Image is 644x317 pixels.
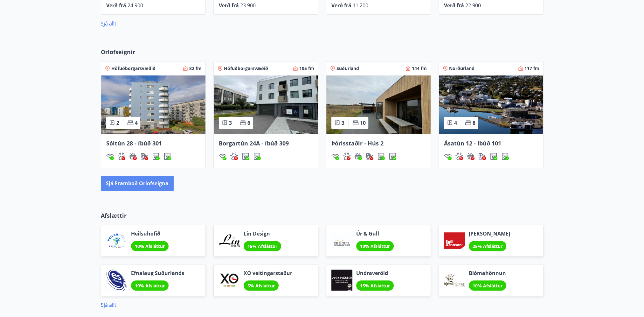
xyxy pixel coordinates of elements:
span: XO veitingarstaður [244,270,292,277]
img: pxcaIm5dSOV3FS4whs1soiYWTwFQvksT25a9J10C.svg [455,152,463,160]
img: Paella dish [101,75,205,134]
div: Þráðlaust net [331,152,339,160]
div: Hleðslustöð fyrir rafbíla [141,152,148,160]
span: 4 [135,119,138,126]
span: Orlofseignir [101,48,135,56]
span: 4 [454,119,457,126]
div: Þvottavél [377,152,385,160]
img: h89QDIuHlAdpqTriuIvuEWkTH976fOgBEOOeu1mi.svg [129,152,137,160]
span: 117 fm [524,65,539,72]
div: Þráðlaust net [219,152,226,160]
div: Þurrkari [389,152,396,160]
div: Gæludýr [118,152,125,160]
img: pxcaIm5dSOV3FS4whs1soiYWTwFQvksT25a9J10C.svg [118,152,125,160]
span: 10% Afsláttur [135,243,165,249]
div: Hleðslustöð fyrir rafbíla [366,152,373,160]
img: pxcaIm5dSOV3FS4whs1soiYWTwFQvksT25a9J10C.svg [343,152,350,160]
img: HJRyFFsYp6qjeUYhR4dAD8CaCEsnIFYZ05miwXoh.svg [444,152,452,160]
div: Þvottavél [242,152,249,160]
span: 15% Afsláttur [247,243,277,249]
span: Höfuðborgarsvæðið [111,65,156,72]
span: Norðurland [449,65,474,72]
span: 10% Afsláttur [135,283,165,289]
img: h89QDIuHlAdpqTriuIvuEWkTH976fOgBEOOeu1mi.svg [467,152,474,160]
span: Undraveröld [356,270,394,277]
span: Þórisstaðir - Hús 2 [331,139,384,147]
div: Þurrkari [501,152,509,160]
span: Efnalaug Suðurlands [131,270,184,277]
div: Heitur pottur [129,152,137,160]
img: HJRyFFsYp6qjeUYhR4dAD8CaCEsnIFYZ05miwXoh.svg [106,152,114,160]
span: 23.900 [240,2,256,9]
span: [PERSON_NAME] [469,230,510,237]
span: Blómahönnun [469,270,506,277]
span: 5% Afsláttur [247,283,275,289]
span: 105 fm [299,65,314,72]
span: 82 fm [189,65,202,72]
img: h89QDIuHlAdpqTriuIvuEWkTH976fOgBEOOeu1mi.svg [354,152,362,160]
img: Paella dish [214,75,318,134]
img: hddCLTAnxqFUMr1fxmbGG8zWilo2syolR0f9UjPn.svg [163,152,171,160]
span: Verð frá [444,2,464,9]
div: Þvottavél [490,152,497,160]
span: 8 [473,119,475,126]
div: Þurrkari [253,152,261,160]
span: Suðurland [336,65,359,72]
span: 25% Afsláttur [473,243,502,249]
a: Sjá allt [101,20,116,27]
img: Dl16BY4EX9PAW649lg1C3oBuIaAsR6QVDQBO2cTm.svg [377,152,385,160]
div: Þráðlaust net [444,152,452,160]
span: Verð frá [331,2,351,9]
span: 3 [342,119,344,126]
div: Gæludýr [343,152,350,160]
img: HJRyFFsYp6qjeUYhR4dAD8CaCEsnIFYZ05miwXoh.svg [219,152,226,160]
img: hddCLTAnxqFUMr1fxmbGG8zWilo2syolR0f9UjPn.svg [501,152,509,160]
span: 10% Afsláttur [473,283,502,289]
span: Heilsuhofið [131,230,169,237]
img: pxcaIm5dSOV3FS4whs1soiYWTwFQvksT25a9J10C.svg [230,152,238,160]
img: nH7E6Gw2rvWFb8XaSdRp44dhkQaj4PJkOoRYItBQ.svg [366,152,373,160]
button: Sjá framboð orlofseigna [101,176,174,191]
div: Gæludýr [230,152,238,160]
img: Dl16BY4EX9PAW649lg1C3oBuIaAsR6QVDQBO2cTm.svg [490,152,497,160]
span: 3 [229,119,232,126]
span: 144 fm [412,65,427,72]
div: Heitur pottur [354,152,362,160]
span: Úr & Gull [356,230,394,237]
img: hddCLTAnxqFUMr1fxmbGG8zWilo2syolR0f9UjPn.svg [389,152,396,160]
a: Sjá allt [101,301,116,308]
img: hddCLTAnxqFUMr1fxmbGG8zWilo2syolR0f9UjPn.svg [253,152,261,160]
div: Þurrkari [163,152,171,160]
span: Ásatún 12 - íbúð 101 [444,139,501,147]
span: 10% Afsláttur [360,243,390,249]
span: 24.900 [128,2,143,9]
span: Sóltún 28 - íbúð 301 [106,139,162,147]
span: 15% Afsláttur [360,283,390,289]
img: Dl16BY4EX9PAW649lg1C3oBuIaAsR6QVDQBO2cTm.svg [242,152,249,160]
img: nH7E6Gw2rvWFb8XaSdRp44dhkQaj4PJkOoRYItBQ.svg [141,152,148,160]
img: nH7E6Gw2rvWFb8XaSdRp44dhkQaj4PJkOoRYItBQ.svg [478,152,486,160]
span: Borgartún 24A - íbúð 309 [219,139,289,147]
span: Lín Design [244,230,281,237]
p: Afslættir [101,211,544,220]
div: Heitur pottur [467,152,474,160]
div: Hleðslustöð fyrir rafbíla [478,152,486,160]
span: 2 [116,119,119,126]
div: Þvottavél [152,152,160,160]
span: 11.200 [353,2,368,9]
img: HJRyFFsYp6qjeUYhR4dAD8CaCEsnIFYZ05miwXoh.svg [331,152,339,160]
span: Verð frá [219,2,239,9]
div: Gæludýr [455,152,463,160]
span: 6 [247,119,250,126]
span: Höfuðborgarsvæðið [224,65,268,72]
img: Dl16BY4EX9PAW649lg1C3oBuIaAsR6QVDQBO2cTm.svg [152,152,160,160]
div: Þráðlaust net [106,152,114,160]
span: 22.900 [465,2,481,9]
span: 10 [360,119,366,126]
img: Paella dish [439,75,543,134]
span: Verð frá [106,2,126,9]
img: Paella dish [326,75,431,134]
